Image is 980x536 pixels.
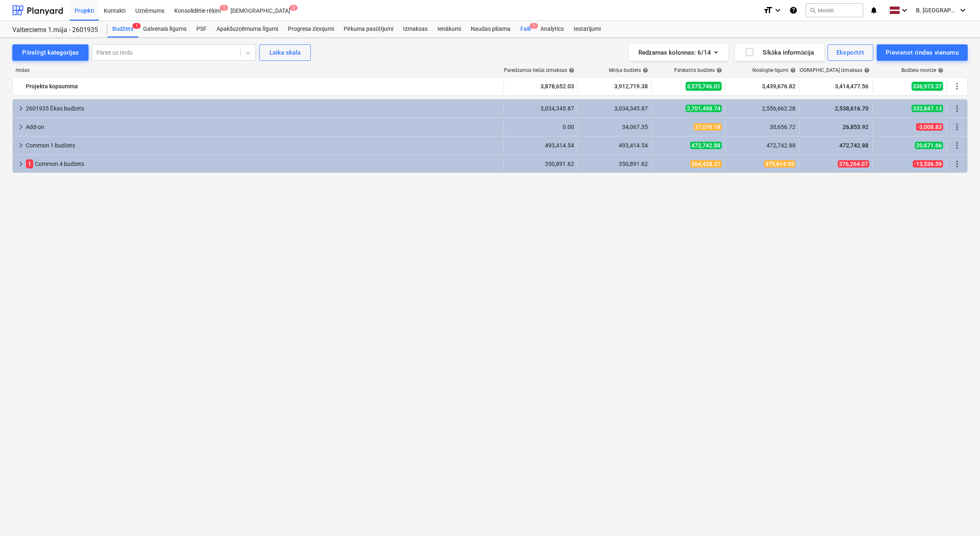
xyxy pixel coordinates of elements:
[735,44,824,61] button: Sīkāka informācija
[842,124,869,130] span: 26,853.92
[16,122,26,132] span: keyboard_arrow_right
[26,139,500,152] div: Common 1 budžets
[609,67,648,74] div: Mērķa budžets
[912,82,943,91] span: 336,973.37
[952,104,962,113] span: Vairāk darbību
[339,21,398,37] a: Pirkuma pasūtījumi
[690,142,722,149] span: 472,742.88
[138,21,191,37] div: Galvenais līgums
[900,5,909,15] i: keyboard_arrow_down
[433,21,466,37] a: Ienākumi
[958,5,968,15] i: keyboard_arrow_down
[834,105,869,112] span: 2,538,616.70
[107,21,138,37] div: Budžets
[641,67,648,73] span: help
[901,67,944,74] div: Budžeta novirze
[729,105,795,112] div: 2,556,662.28
[952,122,962,132] span: Vairāk darbību
[581,124,648,130] div: 34,067.35
[22,47,79,58] div: Pārslēgt kategorijas
[132,23,141,29] span: 1
[752,67,796,74] div: Noslēgtie līgumi
[834,82,869,90] span: 3,414,477.56
[913,160,943,168] span: -13,536.59
[16,140,26,150] span: keyboard_arrow_right
[12,26,98,35] div: Valterciems 1.māja - 2601935
[836,47,864,58] div: Eksportēt
[839,142,869,149] span: 472,742.88
[26,102,500,115] div: 2601935 Ēkas budžets
[507,161,574,167] div: 350,891.62
[915,142,943,149] span: 20,671.66
[916,123,943,131] span: -3,008.83
[686,82,722,91] span: 3,575,746.01
[581,105,648,112] div: 3,034,345.87
[269,47,301,58] div: Laika skala
[12,67,504,74] div: rindas
[398,21,433,37] a: Izmaksas
[838,160,869,168] span: 376,264.07
[507,142,574,149] div: 493,414.54
[26,80,500,93] div: Projekta kopsumma
[26,157,500,170] div: Common 4 budžets
[729,124,795,130] div: 30,656.72
[886,47,959,58] div: Pievienot rindas vienumu
[764,160,795,168] span: 379,614.95
[283,21,339,37] a: Progresa ziņojumi
[870,5,878,15] i: notifications
[581,80,648,93] div: 3,912,719.38
[220,5,228,11] span: 1
[191,21,212,37] a: PSF
[504,67,574,74] div: Paredzamās tiešās izmaksas
[569,21,606,37] a: Iestatījumi
[212,21,283,37] a: Apakšuzņēmuma līgumi
[16,159,26,169] span: keyboard_arrow_right
[729,80,795,93] div: 3,439,676.82
[952,81,962,91] span: Vairāk darbību
[674,67,722,74] div: Pārskatīts budžets
[745,47,814,58] div: Sīkāka informācija
[581,142,648,149] div: 493,414.54
[686,105,722,112] span: 2,701,498.74
[638,47,718,58] div: Redzamas kolonnas : 6/14
[507,105,574,112] div: 3,034,345.87
[763,5,773,15] i: format_size
[466,21,516,37] a: Naudas plūsma
[789,5,798,15] i: Zināšanu pamats
[789,67,796,73] span: help
[693,123,722,131] span: 37,076.18
[912,105,943,112] span: 332,847.13
[515,21,536,37] a: Faili1
[916,7,957,14] span: B. [GEOGRAPHIC_DATA]
[16,104,26,113] span: keyboard_arrow_right
[12,44,89,61] button: Pārslēgt kategorijas
[629,44,728,61] button: Redzamas kolonnas:6/14
[952,159,962,169] span: Vairāk darbību
[567,67,574,73] span: help
[259,44,311,61] button: Laika skala
[877,44,968,61] button: Pievienot rindas vienumu
[789,67,870,74] div: [DEMOGRAPHIC_DATA] izmaksas
[515,21,536,37] div: Faili
[507,80,574,93] div: 3,878,652.03
[26,159,33,168] span: 1
[939,497,980,536] iframe: Chat Widget
[729,142,795,149] div: 472,742.88
[536,21,569,37] a: Analytics
[690,160,722,168] span: 364,428.21
[581,161,648,167] div: 350,891.62
[809,7,816,14] span: search
[507,124,574,130] div: 0.00
[26,120,500,133] div: Add-on
[773,5,783,15] i: keyboard_arrow_down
